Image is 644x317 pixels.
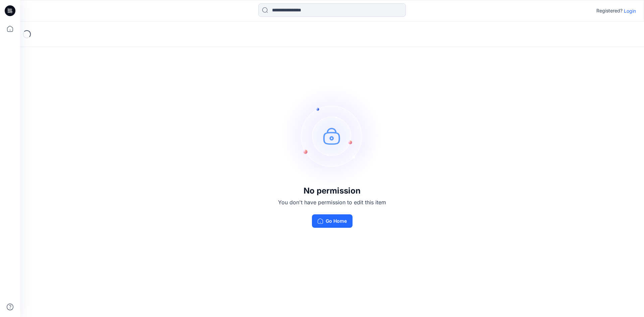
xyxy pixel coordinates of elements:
[596,7,623,15] p: Registered?
[278,186,386,196] h3: No permission
[278,198,386,206] p: You don't have permission to edit this item
[624,7,636,14] p: Login
[312,214,353,228] button: Go Home
[282,86,382,186] img: no-perm.svg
